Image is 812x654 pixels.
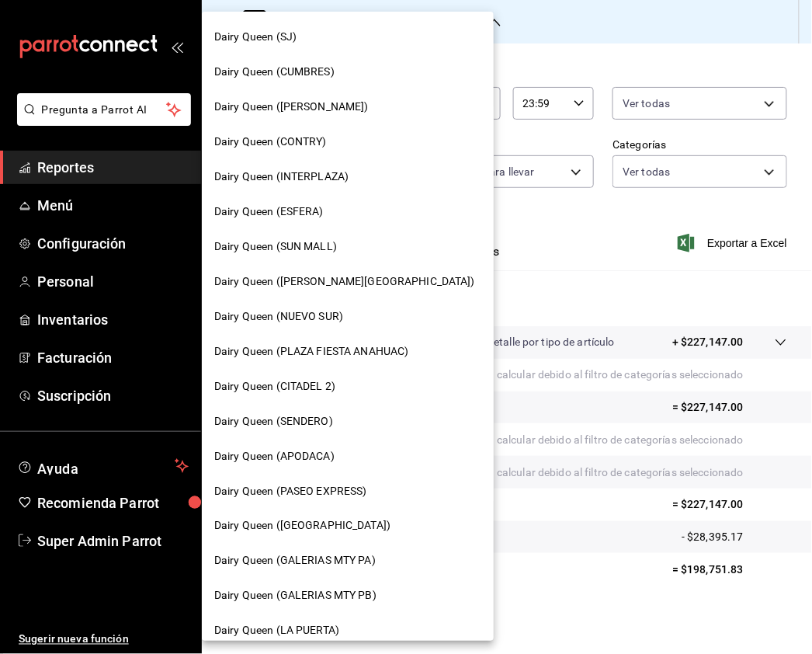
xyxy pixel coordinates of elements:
[202,299,494,334] div: Dairy Queen (NUEVO SUR)
[214,553,376,569] span: Dairy Queen (GALERIAS MTY PA)
[214,308,343,325] span: Dairy Queen (NUEVO SUR)
[214,238,337,255] span: Dairy Queen (SUN MALL)
[214,378,335,395] span: Dairy Queen (CITADEL 2)
[214,623,339,639] span: Dairy Queen (LA PUERTA)
[202,19,494,54] div: Dairy Queen (SJ)
[202,334,494,369] div: Dairy Queen (PLAZA FIESTA ANAHUAC)
[202,89,494,124] div: Dairy Queen ([PERSON_NAME])
[214,518,390,534] span: Dairy Queen ([GEOGRAPHIC_DATA])
[202,579,494,614] div: Dairy Queen (GALERIAS MTY PB)
[202,159,494,194] div: Dairy Queen (INTERPLAZA)
[202,229,494,264] div: Dairy Queen (SUN MALL)
[202,544,494,579] div: Dairy Queen (GALERIAS MTY PA)
[202,439,494,474] div: Dairy Queen (APODACA)
[202,404,494,439] div: Dairy Queen (SENDERO)
[202,54,494,89] div: Dairy Queen (CUMBRES)
[214,588,377,604] span: Dairy Queen (GALERIAS MTY PB)
[214,448,335,464] span: Dairy Queen (APODACA)
[214,413,333,430] span: Dairy Queen (SENDERO)
[214,204,324,220] span: Dairy Queen (ESFERA)
[202,474,494,509] div: Dairy Queen (PASEO EXPRESS)
[214,169,349,185] span: Dairy Queen (INTERPLAZA)
[214,29,297,45] span: Dairy Queen (SJ)
[214,64,335,80] span: Dairy Queen (CUMBRES)
[214,134,327,150] span: Dairy Queen (CONTRY)
[214,343,408,360] span: Dairy Queen (PLAZA FIESTA ANAHUAC)
[202,509,494,544] div: Dairy Queen ([GEOGRAPHIC_DATA])
[214,99,369,115] span: Dairy Queen ([PERSON_NAME])
[214,273,475,290] span: Dairy Queen ([PERSON_NAME][GEOGRAPHIC_DATA])
[202,264,494,299] div: Dairy Queen ([PERSON_NAME][GEOGRAPHIC_DATA])
[202,124,494,159] div: Dairy Queen (CONTRY)
[202,614,494,649] div: Dairy Queen (LA PUERTA)
[214,483,367,499] span: Dairy Queen (PASEO EXPRESS)
[202,194,494,229] div: Dairy Queen (ESFERA)
[202,369,494,404] div: Dairy Queen (CITADEL 2)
